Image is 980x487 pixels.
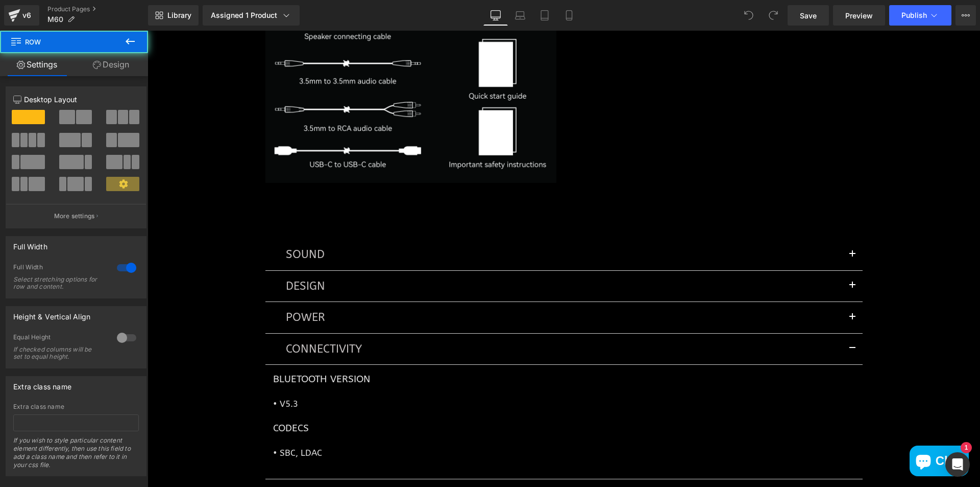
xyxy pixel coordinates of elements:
a: Product Pages [47,5,148,13]
button: More settings [6,204,146,228]
div: If you wish to style particular content element differently, then use this field to add a class n... [13,436,139,476]
a: Laptop [508,5,532,26]
button: Redo [763,5,783,26]
div: Equal Height [13,333,107,344]
div: Full Width [13,237,47,251]
a: Preview [833,5,885,26]
p: SOUND [138,216,695,231]
div: Select stretching options for row and content. [13,276,105,290]
p: • V5.3 [126,367,707,379]
button: Undo [739,5,759,26]
span: Publish [901,11,927,19]
span: Row [10,31,112,53]
p: • SBC, LDAC [126,416,707,428]
p: Desktop Layout [13,94,139,105]
a: Mobile [557,5,581,26]
h1: Bluetooth Version [126,342,707,355]
button: Publish [889,5,951,26]
span: Library [167,11,191,20]
span: M60 [47,15,63,24]
span: Preview [845,10,873,21]
span: Save [800,10,817,21]
inbox-online-store-chat: Shopify online store chat [759,415,824,448]
p: CONNECTIVITY [138,311,695,326]
div: Assigned 1 Product [211,10,291,20]
a: Desktop [483,5,508,26]
h1: Codecs [126,391,707,404]
p: More settings [54,212,95,221]
div: v6 [20,9,33,22]
button: More [955,5,976,26]
div: If checked columns will be set to equal height. [13,346,105,360]
p: POWER [138,279,695,294]
a: Tablet [532,5,557,26]
div: Extra class name [13,403,139,410]
div: Full Width [13,263,107,274]
div: Open Intercom Messenger [945,452,970,477]
p: DESIGN [138,248,695,263]
div: Height & Vertical Align [13,307,90,321]
a: New Library [148,5,199,26]
a: v6 [4,5,39,26]
a: Design [74,53,148,76]
div: Extra class name [13,377,71,391]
